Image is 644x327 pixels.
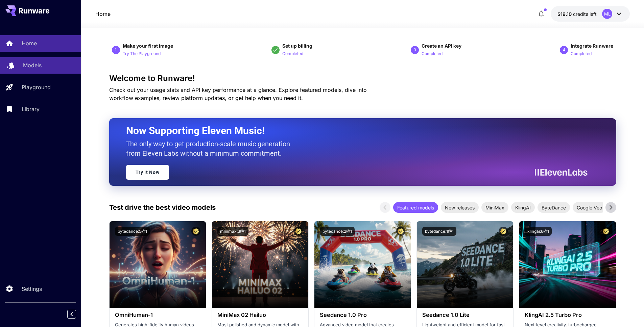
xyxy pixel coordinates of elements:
[441,204,479,211] span: New releases
[22,285,42,293] p: Settings
[22,83,51,91] p: Playground
[110,221,206,308] img: alt
[217,312,303,318] h3: MiniMax 02 Hailuo
[191,227,200,236] button: Certified Model – Vetted for best performance and includes a commercial license.
[320,312,405,318] h3: Seedance 1.0 Pro
[441,202,479,213] div: New releases
[212,221,308,308] img: alt
[538,204,570,211] span: ByteDance
[573,202,606,213] div: Google Veo
[115,47,117,53] p: 1
[126,139,295,158] p: The only way to get production-scale music generation from Eleven Labs without a minimum commitment.
[123,51,161,57] p: Try The Playground
[217,227,248,236] button: minimax:3@1
[557,11,573,17] span: $19.10
[422,43,461,49] span: Create an API key
[123,49,161,57] button: Try The Playground
[320,227,355,236] button: bytedance:2@1
[396,227,405,236] button: Certified Model – Vetted for best performance and includes a commercial license.
[571,49,592,57] button: Completed
[109,86,367,101] span: Check out your usage stats and API key performance at a glance. Explore featured models, dive int...
[282,43,312,49] span: Set up billing
[393,202,438,213] div: Featured models
[551,6,630,22] button: $19.09998ML
[126,124,582,137] h2: Now Supporting Eleven Music!
[422,49,443,57] button: Completed
[511,204,535,211] span: KlingAI
[525,312,610,318] h3: KlingAI 2.5 Turbo Pro
[519,221,616,308] img: alt
[417,221,513,308] img: alt
[22,105,40,113] p: Library
[282,49,303,57] button: Completed
[95,10,111,18] a: Home
[422,312,508,318] h3: Seedance 1.0 Lite
[282,51,303,57] p: Completed
[525,227,552,236] button: klingai:6@1
[314,221,411,308] img: alt
[294,227,303,236] button: Certified Model – Vetted for best performance and includes a commercial license.
[481,204,508,211] span: MiniMax
[422,227,456,236] button: bytedance:1@1
[571,43,613,49] span: Integrate Runware
[481,202,508,213] div: MiniMax
[95,10,111,18] nav: breadcrumb
[499,227,508,236] button: Certified Model – Vetted for best performance and includes a commercial license.
[109,74,616,83] h3: Welcome to Runware!
[601,227,611,236] button: Certified Model – Vetted for best performance and includes a commercial license.
[573,11,597,17] span: credits left
[67,310,76,319] button: Collapse sidebar
[571,51,592,57] p: Completed
[115,312,200,318] h3: OmniHuman‑1
[538,202,570,213] div: ByteDance
[123,43,173,49] span: Make your first image
[563,47,565,53] p: 4
[414,47,416,53] p: 3
[23,61,42,69] p: Models
[115,227,150,236] button: bytedance:5@1
[511,202,535,213] div: KlingAI
[573,204,606,211] span: Google Veo
[126,165,169,180] a: Try It Now
[109,202,216,212] p: Test drive the best video models
[602,9,612,19] div: ML
[422,51,443,57] p: Completed
[72,308,81,320] div: Collapse sidebar
[557,10,597,18] div: $19.09998
[22,39,37,47] p: Home
[393,204,438,211] span: Featured models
